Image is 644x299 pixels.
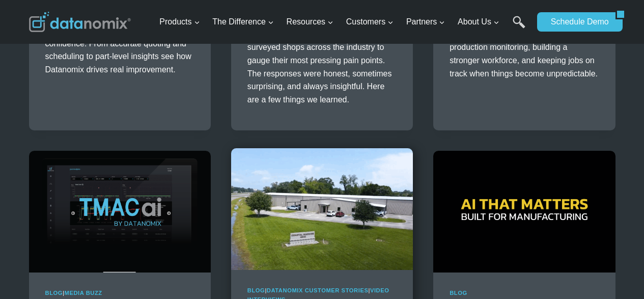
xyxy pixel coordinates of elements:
[29,12,131,32] img: Datanomix
[247,287,265,293] a: Blog
[45,290,63,296] a: Blog
[450,290,467,296] a: Blog
[458,15,499,29] span: About Us
[231,148,413,269] img: Coastal Machine Improves Efficiency & Quotes with Datanomix
[247,2,397,106] p: At Datanomix, we spend a lot of time talking with manufacturers about the daily challenges they f...
[65,290,102,296] a: Media Buzz
[513,16,525,39] a: Search
[5,90,163,294] iframe: Popup CTA
[267,287,369,293] a: Datanomix Customer Stories
[287,15,333,29] span: Resources
[406,15,445,29] span: Partners
[159,15,200,29] span: Products
[537,12,615,32] a: Schedule Demo
[346,15,394,29] span: Customers
[45,290,102,296] span: |
[433,151,615,272] img: Datanomix AI shows up where it counts and gives time back to your team.
[155,6,532,39] nav: Primary Navigation
[212,15,274,29] span: The Difference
